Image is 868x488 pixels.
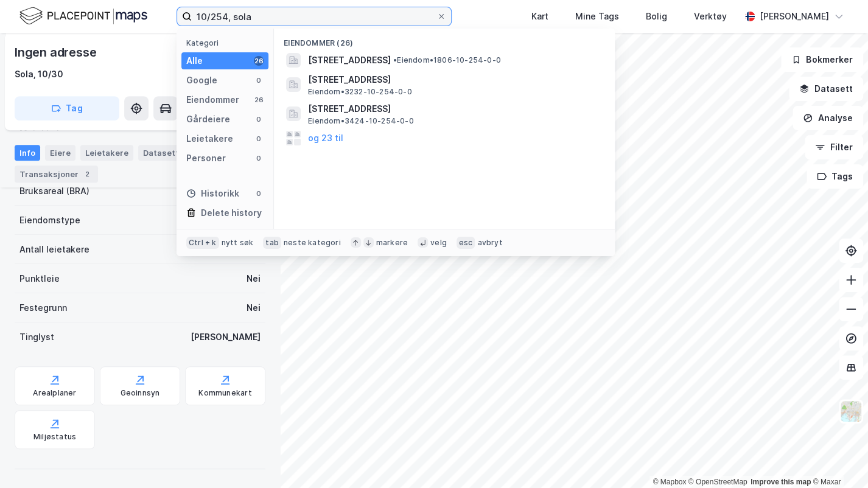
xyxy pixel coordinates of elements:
button: Datasett [789,77,863,101]
button: og 23 til [308,131,343,145]
button: Bokmerker [781,47,863,72]
div: Gårdeiere [186,112,230,127]
div: Festegrunn [19,301,67,315]
div: Personer [186,151,226,166]
div: esc [457,237,475,249]
span: [STREET_ADDRESS] [308,102,600,116]
div: avbryt [477,238,502,248]
a: Mapbox [653,478,686,486]
span: [STREET_ADDRESS] [308,72,600,87]
div: Punktleie [19,271,60,286]
span: [STREET_ADDRESS] [308,53,391,68]
span: Eiendom • 1806-10-254-0-0 [393,55,501,65]
button: Tags [807,164,863,189]
div: nytt søk [222,238,254,248]
div: Historikk [186,186,239,201]
span: Eiendom • 3424-10-254-0-0 [308,116,414,126]
div: Verktøy [694,9,727,24]
div: Eiendommer [186,92,239,107]
div: Tinglyst [19,330,54,344]
div: 26 [254,95,264,105]
div: Eiere [45,145,75,161]
div: 0 [254,153,264,163]
div: Nei [247,271,261,286]
div: Transaksjoner [15,166,98,183]
div: Sola, 10/30 [15,67,63,82]
div: Bruksareal (BRA) [19,184,89,198]
div: Alle [186,54,203,68]
a: Improve this map [751,478,811,486]
div: Ctrl + k [186,237,219,249]
button: Analyse [793,106,863,130]
div: Bolig [646,9,667,24]
div: Datasett [138,145,184,161]
span: Eiendom • 3232-10-254-0-0 [308,87,412,97]
div: Ingen adresse [15,43,99,62]
button: Tag [15,96,119,120]
div: Leietakere [80,145,133,161]
div: Info [15,145,40,161]
img: Z [839,400,863,423]
div: 0 [254,134,264,144]
div: Arealplaner [33,388,76,398]
div: Eiendommer (26) [274,29,615,51]
div: 0 [254,114,264,124]
input: Søk på adresse, matrikkel, gårdeiere, leietakere eller personer [192,7,436,26]
span: • [393,55,397,64]
div: Leietakere [186,131,233,146]
div: velg [430,238,447,248]
div: 0 [254,189,264,198]
img: logo.f888ab2527a4732fd821a326f86c7f29.svg [19,5,147,27]
div: Geoinnsyn [121,388,160,398]
iframe: Chat Widget [807,430,868,488]
div: Google [186,73,217,88]
div: Kategori [186,38,268,47]
div: Miljøstatus [33,432,76,442]
div: Delete history [201,206,262,220]
div: Eiendomstype [19,213,80,228]
div: Nei [247,301,261,315]
div: Kart [531,9,548,24]
div: 2 [81,168,93,180]
div: [PERSON_NAME] [760,9,829,24]
button: Filter [805,135,863,159]
div: 0 [254,75,264,85]
div: markere [376,238,408,248]
a: OpenStreetMap [688,478,747,486]
div: Antall leietakere [19,242,89,257]
div: Kommunekart [198,388,251,398]
div: [PERSON_NAME] [191,330,261,344]
div: Mine Tags [575,9,619,24]
div: tab [263,237,281,249]
div: neste kategori [284,238,341,248]
div: 26 [254,56,264,66]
